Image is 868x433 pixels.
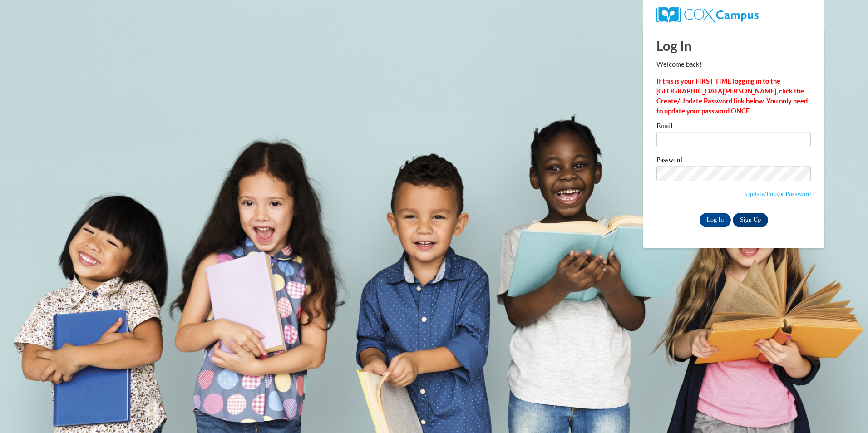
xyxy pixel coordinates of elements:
p: Welcome back! [656,59,811,69]
label: Email [656,123,811,132]
h1: Log In [656,36,811,55]
label: Password [656,157,811,166]
img: COX Campus [656,7,758,23]
a: COX Campus [656,7,811,23]
strong: If this is your FIRST TIME logging in to the [GEOGRAPHIC_DATA][PERSON_NAME], click the Create/Upd... [656,77,808,115]
a: Sign Up [733,213,768,227]
input: Log In [700,213,731,227]
a: Update/Forgot Password [745,190,811,197]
